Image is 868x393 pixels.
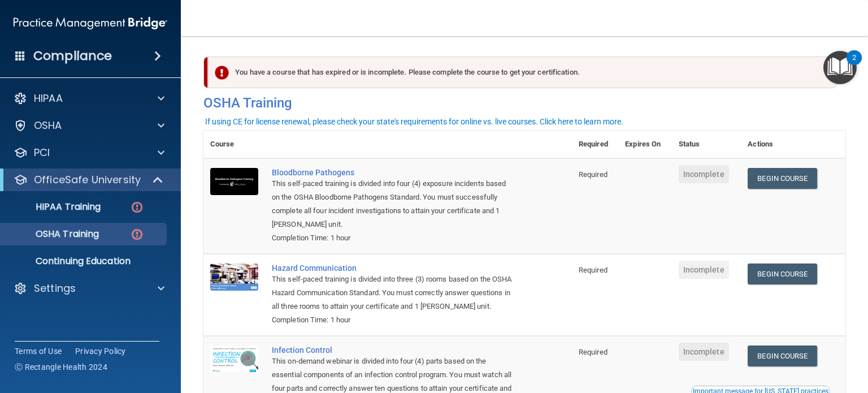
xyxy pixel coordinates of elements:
h4: OSHA Training [203,95,845,111]
div: You have a course that has expired or is incomplete. Please complete the course to get your certi... [208,57,837,88]
img: danger-circle.6113f641.png [130,227,144,241]
span: Incomplete [679,343,729,361]
p: HIPAA Training [7,201,101,213]
a: OfficeSafe University [14,173,164,187]
div: This self-paced training is divided into four (4) exposure incidents based on the OSHA Bloodborne... [272,177,515,231]
a: Bloodborne Pathogens [272,168,515,177]
th: Course [203,131,265,158]
p: PCI [34,146,50,159]
a: Begin Course [748,346,817,366]
a: Begin Course [748,264,817,284]
th: Status [672,131,741,158]
a: Hazard Communication [272,264,515,273]
th: Expires On [618,131,671,158]
div: Completion Time: 1 hour [272,231,515,245]
p: Settings [34,282,76,295]
span: Required [579,170,607,179]
p: Continuing Education [7,256,162,267]
a: HIPAA [14,92,164,105]
h4: Compliance [33,48,112,64]
span: Ⓒ Rectangle Health 2024 [15,361,107,373]
img: exclamation-circle-solid-danger.72ef9ffc.png [215,66,229,80]
span: Required [579,348,607,356]
div: This self-paced training is divided into three (3) rooms based on the OSHA Hazard Communication S... [272,273,515,313]
a: OSHA [14,119,164,132]
button: Open Resource Center, 2 new notifications [823,51,857,84]
div: Completion Time: 1 hour [272,313,515,327]
p: OfficeSafe University [34,173,141,187]
span: Required [579,266,607,274]
span: Incomplete [679,165,729,183]
span: Incomplete [679,261,729,279]
img: PMB logo [14,12,167,34]
a: Begin Course [748,168,817,189]
a: Terms of Use [15,346,62,357]
a: PCI [14,146,164,159]
a: Infection Control [272,346,515,355]
div: If using CE for license renewal, please check your state's requirements for online vs. live cours... [205,118,623,126]
button: If using CE for license renewal, please check your state's requirements for online vs. live cours... [203,116,625,127]
th: Required [572,131,618,158]
a: Privacy Policy [75,346,126,357]
p: HIPAA [34,92,63,105]
div: 2 [852,58,856,72]
p: OSHA [34,119,62,132]
p: OSHA Training [7,228,99,240]
th: Actions [741,131,845,158]
a: Settings [14,282,164,295]
img: danger-circle.6113f641.png [130,200,144,214]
